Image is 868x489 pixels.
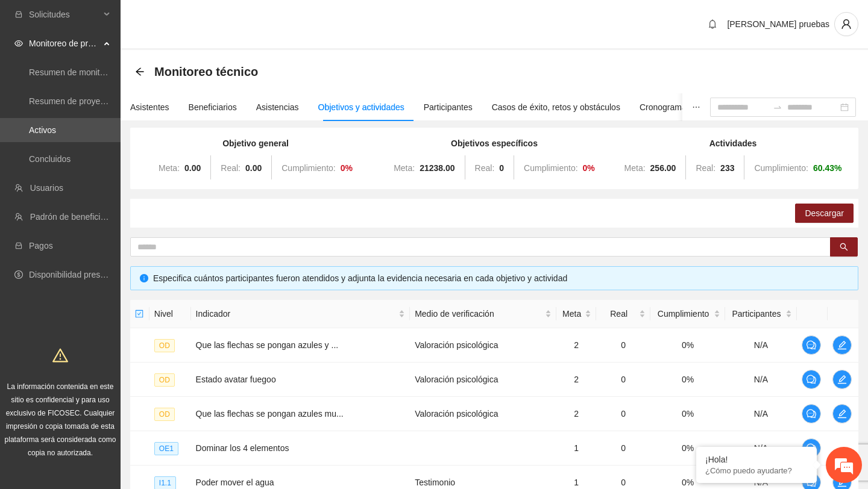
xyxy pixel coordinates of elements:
span: swap-right [773,102,782,112]
div: Beneficiarios [189,101,237,114]
a: Disponibilidad presupuestal [29,270,132,279]
td: Valoración psicológica [410,328,556,363]
strong: Objetivo general [222,139,289,148]
a: Padrón de beneficiarios [30,212,119,222]
span: Descargar [805,207,844,220]
td: Dominar los 4 elementos [191,431,410,466]
span: Meta: [624,163,646,173]
a: Activos [29,125,56,135]
button: user [834,12,858,36]
div: Objetivos y actividades [318,101,404,114]
td: 0 [596,328,650,363]
button: edit [832,335,852,355]
strong: 256.00 [650,163,676,173]
span: Monitoreo de proyectos [29,31,100,55]
td: 0 [596,397,650,431]
strong: 233 [720,163,734,173]
strong: 0 % [583,163,595,173]
span: Solicitudes [29,2,100,26]
div: Especifica cuántos participantes fueron atendidos y adjunta la evidencia necesaria en cada objeti... [153,272,849,285]
button: ellipsis [682,93,710,121]
span: OD [154,373,175,387]
div: Participantes [424,101,473,114]
span: Meta: [159,163,180,173]
button: comment [802,404,821,423]
td: 2 [556,397,596,431]
span: warning [52,347,68,363]
span: [PERSON_NAME] pruebas [727,19,829,29]
strong: 60.43 % [813,163,842,173]
span: OD [154,408,175,421]
p: ¿Cómo puedo ayudarte? [705,466,808,475]
button: edit [832,370,852,389]
th: Medio de verificación [410,300,556,328]
span: OD [154,339,175,352]
span: OE1 [154,442,178,455]
span: Que las flechas se pongan azules y ... [196,340,339,350]
span: to [773,102,782,112]
span: info-circle [140,274,148,282]
td: 2 [556,363,596,397]
div: Cronograma [640,101,687,114]
button: bell [703,14,722,34]
div: Asistentes [130,101,169,114]
td: 0% [650,397,725,431]
button: comment [802,438,821,458]
span: inbox [14,10,23,19]
th: Participantes [725,300,797,328]
td: Estado avatar fuegoo [191,363,410,397]
strong: 0 [499,163,504,173]
div: Asistencias [256,101,299,114]
span: Estamos en línea. [70,161,166,282]
button: comment [802,335,821,355]
a: Resumen de monitoreo [29,67,117,77]
span: eye [14,39,23,48]
td: N/A [725,431,797,466]
th: Cumplimiento [650,300,725,328]
div: Casos de éxito, retos y obstáculos [492,101,620,114]
button: comment [802,370,821,389]
span: Real: [696,163,715,173]
strong: 0.00 [184,163,201,173]
span: Cumplimiento: [524,163,577,173]
td: Valoración psicológica [410,397,556,431]
span: Cumplimiento: [754,163,808,173]
td: N/A [725,363,797,397]
div: Minimizar ventana de chat en vivo [198,6,227,35]
button: edit [832,404,852,423]
td: 0 [596,431,650,466]
strong: Objetivos específicos [451,139,538,148]
th: Meta [556,300,596,328]
span: Participantes [730,307,783,320]
button: Descargar [795,204,854,223]
strong: 0 % [341,163,353,173]
span: Real: [475,163,495,173]
span: La información contenida en este sitio es confidencial y para uso exclusivo de FICOSEC. Cualquier... [5,382,116,457]
td: N/A [725,328,797,363]
span: check-square [135,310,143,318]
a: Concluidos [29,154,71,164]
span: Cumplimiento: [281,163,335,173]
th: Indicador [191,300,410,328]
span: search [840,243,848,252]
td: 0% [650,431,725,466]
th: Nivel [149,300,191,328]
span: Meta: [394,163,415,173]
td: 1 [556,431,596,466]
a: Pagos [29,241,53,251]
td: 0 [596,363,650,397]
td: Valoración psicológica [410,363,556,397]
a: Resumen de proyectos aprobados [29,96,158,106]
span: Monitoreo técnico [154,62,258,81]
div: Back [135,67,145,77]
span: Meta [561,307,582,320]
td: 2 [556,328,596,363]
span: Que las flechas se pongan azules mu... [196,409,344,419]
td: 0% [650,328,725,363]
textarea: Escriba su mensaje y pulse “Intro” [6,329,230,371]
strong: 0.00 [245,163,262,173]
span: edit [833,375,851,384]
span: Real [601,307,637,320]
span: edit [833,340,851,350]
span: Medio de verificación [415,307,542,320]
